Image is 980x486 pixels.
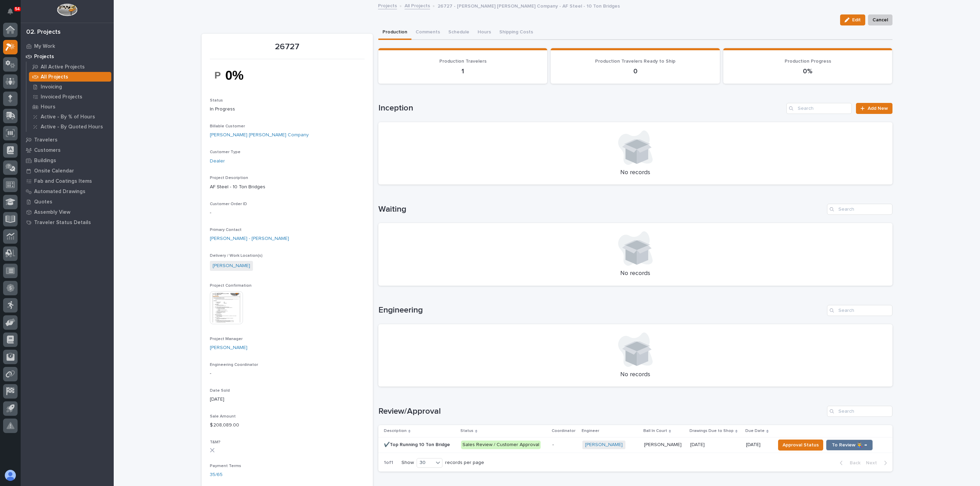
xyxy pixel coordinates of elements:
p: Projects [34,54,54,60]
button: Comments [411,25,444,40]
input: Search [827,406,892,417]
p: Due Date [745,427,765,435]
p: - [552,442,577,448]
span: Approval Status [783,441,819,449]
p: Automated Drawings [34,189,85,195]
h1: Inception [378,103,784,113]
p: Show [401,460,414,466]
p: - [210,370,365,377]
a: Active - By Quoted Hours [27,122,114,131]
a: Fab and Coatings Items [21,176,114,186]
p: 0% [732,67,884,75]
p: [DATE] [210,396,365,403]
span: Date Sold [210,389,230,393]
a: Projects [378,1,397,9]
a: [PERSON_NAME] [585,442,623,448]
div: 02. Projects [26,29,61,36]
a: 35/65 [210,471,223,478]
h1: Engineering [378,305,824,315]
a: Quotes [21,197,114,207]
span: Production Travelers [439,59,487,64]
span: Customer Order ID [210,202,247,206]
p: Assembly View [34,209,70,215]
a: My Work [21,41,114,51]
p: Fab and Coatings Items [34,178,92,184]
span: Project Manager [210,337,243,341]
a: Projects [21,51,114,62]
a: Onsite Calendar [21,166,114,176]
span: Next [866,460,881,466]
button: Production [378,25,411,40]
p: Quotes [34,199,52,205]
p: Drawings Due to Shop [690,427,734,435]
button: Cancel [868,14,892,25]
p: Invoiced Projects [41,94,82,100]
a: All Active Projects [27,62,114,72]
p: Travelers [34,137,58,143]
span: Engineering Coordinator [210,363,258,367]
p: AF Steel - 10 Ton Bridges [210,183,365,191]
span: Payment Terms [210,464,241,468]
img: f-_rhtNQ67Aa3uXmg1sJfwLitaripwIAthdHTkz9AXg [210,63,262,87]
img: Workspace Logo [57,3,77,16]
a: Invoicing [27,82,114,92]
div: Notifications54 [9,8,18,19]
p: Traveler Status Details [34,220,91,226]
button: Shipping Costs [495,25,537,40]
p: 26727 - [PERSON_NAME] [PERSON_NAME] Company - AF Steel - 10 Ton Bridges [438,2,620,9]
a: Assembly View [21,207,114,217]
div: Search [827,204,892,215]
span: Edit [852,17,861,23]
p: My Work [34,43,55,50]
a: [PERSON_NAME] [210,344,247,351]
p: In Progress [210,106,365,113]
h1: Waiting [378,204,824,214]
input: Search [786,103,852,114]
p: 1 of 1 [378,454,399,471]
a: Dealer [210,158,225,165]
p: No records [387,169,884,177]
p: Ball In Court [643,427,667,435]
p: Coordinator [552,427,575,435]
span: Production Travelers Ready to Ship [595,59,675,64]
p: [PERSON_NAME] [644,441,683,448]
p: records per page [445,460,484,466]
p: Active - By % of Hours [41,114,95,120]
div: 30 [417,459,433,466]
span: Cancel [872,16,888,24]
span: Primary Contact [210,228,242,232]
span: Project Description [210,176,248,180]
p: Onsite Calendar [34,168,74,174]
span: Billable Customer [210,124,245,128]
a: Add New [856,103,892,114]
p: ✔️Top Running 10 Ton Bridge [384,441,451,448]
input: Search [827,305,892,316]
button: users-avatar [3,468,18,483]
p: 1 [387,67,539,75]
p: $ 208,089.00 [210,422,365,429]
p: - [210,209,365,216]
button: Approval Status [778,440,823,451]
button: Next [863,460,892,466]
a: Automated Drawings [21,186,114,197]
p: Buildings [34,158,56,164]
p: All Projects [41,74,68,80]
p: Status [460,427,473,435]
span: T&M? [210,440,221,444]
span: Add New [868,106,888,111]
a: [PERSON_NAME] [213,262,250,270]
a: Hours [27,102,114,112]
p: Customers [34,147,61,154]
a: [PERSON_NAME] - [PERSON_NAME] [210,235,289,242]
button: To Review 👨‍🏭 → [826,440,873,451]
span: Customer Type [210,150,241,154]
a: Travelers [21,135,114,145]
tr: ✔️Top Running 10 Ton Bridge✔️Top Running 10 Ton Bridge Sales Review / Customer Approval-[PERSON_N... [378,437,892,453]
p: Invoicing [41,84,62,90]
p: No records [387,371,884,379]
a: All Projects [27,72,114,82]
p: [DATE] [746,442,770,448]
p: No records [387,270,884,277]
